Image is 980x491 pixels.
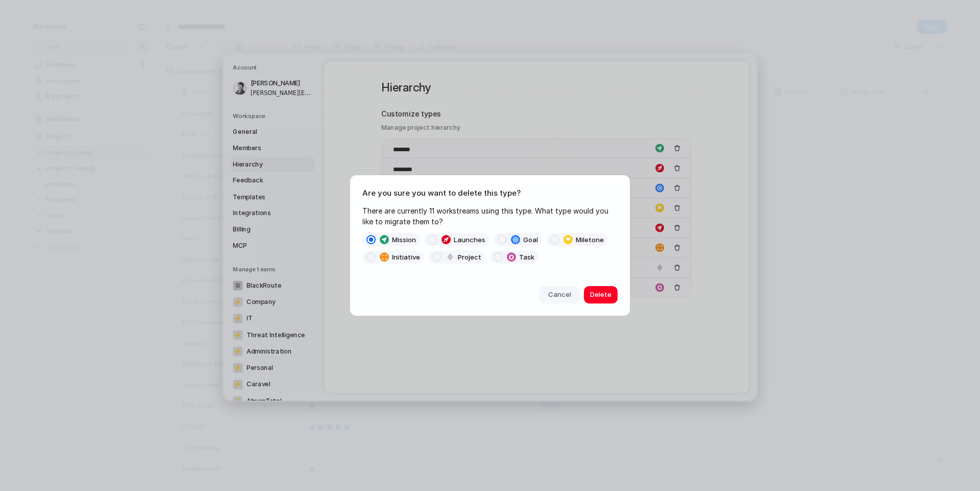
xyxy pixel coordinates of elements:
span: Delete [590,290,611,300]
span: initiative [392,252,420,262]
span: project [458,252,481,262]
span: Task [519,252,534,262]
span: Mission [392,235,416,244]
span: Launches [454,235,485,244]
span: Cancel [548,290,571,300]
h2: Are you sure you want to delete this type? [362,188,618,199]
p: There are currently 11 workstreams using this type. What type would you like to migrate them to? [362,205,618,227]
button: Cancel [539,286,580,303]
span: Miletone [576,235,604,244]
span: Goal [523,235,538,244]
button: Delete [584,286,618,303]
